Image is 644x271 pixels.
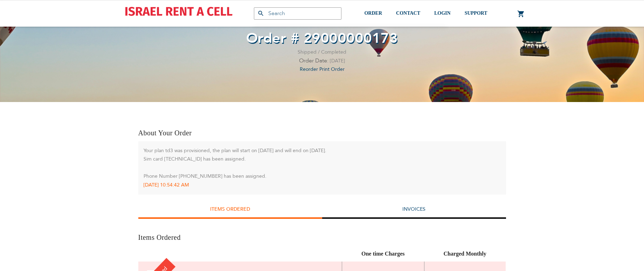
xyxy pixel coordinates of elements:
span: Order # 29000000173 [246,29,398,48]
span: Shipped / Completed [298,49,346,55]
span: Reorder [300,66,318,73]
span: [DATE] [330,57,345,64]
input: Search [254,7,341,20]
span: SUPPORT [465,11,487,16]
span: ORDER [364,11,382,16]
a: ORDER [364,0,382,27]
a: CONTACT [396,0,420,27]
span: LOGIN [434,11,451,16]
span: Order Date: [299,57,328,65]
h3: About Your Order [138,128,506,138]
a: Reorder [300,66,319,73]
img: Cellular Israel [117,0,240,26]
a: Invoices [402,206,425,212]
a: Print Order [319,66,345,73]
span: One time Charges [361,251,405,257]
a: SUPPORT [465,0,487,27]
span: Charged Monthly [443,251,486,257]
a: LOGIN [434,0,451,27]
div: [DATE] 10:54:42 AM [144,181,501,190]
span: CONTACT [396,11,420,16]
strong: Items Ordered [210,206,250,212]
h3: Items Ordered [138,233,506,242]
div: Your plan td3 was provisioned, the plan will start on [DATE] and will end on [DATE]. Sim card [TE... [144,147,501,181]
